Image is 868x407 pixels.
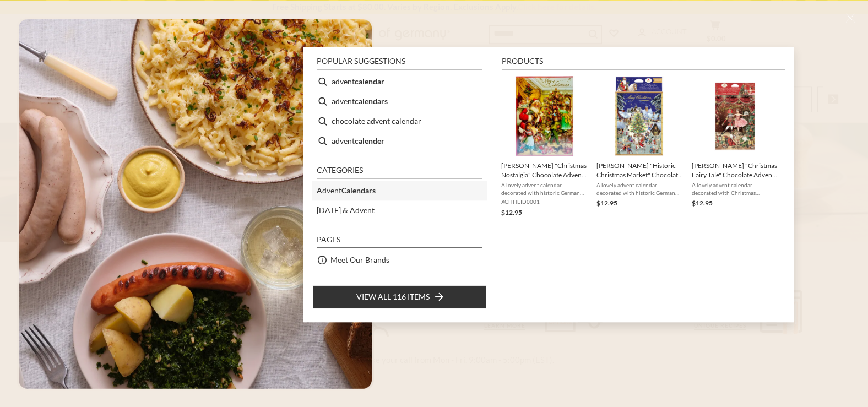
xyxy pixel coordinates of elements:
a: [DATE] & Advent [317,204,375,216]
li: Popular suggestions [317,57,482,69]
b: Calendars [341,186,376,195]
li: Categories [317,166,482,178]
a: Meet Our Brands [330,253,389,266]
li: advent calendars [312,91,487,111]
li: advent calender [312,131,487,151]
span: [PERSON_NAME] "Christmas Nostalgia" Chocolate Advent Calendar, 2.6 oz [501,161,588,180]
b: calendar [355,75,384,88]
span: $12.95 [501,208,522,216]
a: [PERSON_NAME] "Christmas Nostalgia" Chocolate Advent Calendar, 2.6 ozA lovely advent calendar dec... [501,76,588,218]
li: advent calendar [312,72,487,91]
span: View all 116 items [356,291,430,303]
a: Heidel Christmas Fairy Tale Chocolate Advent Calendar[PERSON_NAME] "Christmas Fairy Tale" Chocola... [692,76,778,218]
li: [DATE] & Advent [312,200,487,220]
li: View all 116 items [312,285,487,308]
span: A lovely advent calendar decorated with Christmas nutcracker design and filled with 24 delicious ... [692,181,778,197]
li: chocolate advent calendar [312,111,487,131]
a: [PERSON_NAME] "Historic Christmas Market" Chocolate Advent Calendar, 2.6 ozA lovely advent calend... [596,76,683,218]
li: Products [502,57,785,69]
div: Instant Search Results [303,47,794,322]
span: A lovely advent calendar decorated with historic German "Nikolaus" (Santa Claus) designs and fill... [501,181,588,197]
span: [PERSON_NAME] "Historic Christmas Market" Chocolate Advent Calendar, 2.6 oz [596,161,683,180]
li: Pages [317,236,482,248]
b: calendars [355,95,388,107]
li: Heidel "Christmas Nostalgia" Chocolate Advent Calendar, 2.6 oz [497,72,592,223]
li: AdventCalendars [312,181,487,200]
li: Heidel "Historic Christmas Market" Chocolate Advent Calendar, 2.6 oz [592,72,687,223]
b: calender [355,134,384,147]
img: Heidel Christmas Fairy Tale Chocolate Advent Calendar [695,76,775,156]
span: A lovely advent calendar decorated with historic German Christmas Market design and filled with 2... [596,181,683,197]
span: [PERSON_NAME] "Christmas Fairy Tale" Chocolate Advent Calendar, 2.6 oz [692,161,778,180]
li: Heidel "Christmas Fairy Tale" Chocolate Advent Calendar, 2.6 oz [687,72,783,223]
span: $12.95 [596,199,617,207]
span: XCHHEID0001 [501,198,588,205]
a: AdventCalendars [317,184,376,197]
span: $12.95 [692,199,713,207]
li: Meet Our Brands [312,250,487,270]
